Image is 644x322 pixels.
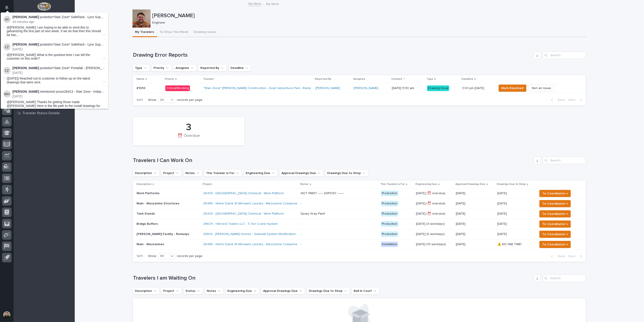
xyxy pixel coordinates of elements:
[165,85,190,91] div: Critical/Blocking
[203,202,302,206] a: 26486 - Notre Dame St Michaels Laundry - Mezzanine Components
[2,310,12,320] button: users-avatar
[542,201,568,206] span: To Coordinator →
[381,201,398,206] div: Production
[177,254,202,258] p: records per page
[568,254,578,258] span: Next
[183,169,202,177] button: Notes
[3,67,11,74] img: Cole Ziegler
[148,98,156,102] p: Show
[416,242,452,246] p: [DATE] (19 workdays)
[137,222,199,226] p: Bridge Buffers
[12,66,39,70] strong: [PERSON_NAME]
[12,20,106,24] p: 43 minutes ago
[543,157,586,164] input: Search
[158,254,169,259] div: 30
[542,191,568,196] span: To Coordinator →
[6,5,12,13] div: Notifications
[203,212,284,216] a: 26405 - [GEOGRAPHIC_DATA] Chemical - Work Platform
[532,85,551,91] span: Not an Issue
[300,182,309,187] p: Notes
[133,251,146,262] p: 1 of 1
[266,1,279,6] p: My Work
[148,254,156,258] p: Show
[151,64,172,72] button: Priority
[315,77,331,82] p: Reported By
[456,222,494,226] p: [DATE]
[7,26,102,37] span: @[PERSON_NAME] I am hoping to be able to send this to galvanizing the first part of next week. If...
[497,221,508,226] p: [DATE]
[456,191,494,195] p: [DATE]
[380,182,405,187] p: This Traveler is For
[539,190,571,197] button: To Coordinator →
[555,254,565,258] span: Back
[543,275,586,282] input: Search
[325,169,368,177] button: Drawings Due to Shop
[53,43,114,46] a: *Stair Zone* SafeRack - Lynx Supply - Stair
[137,191,199,195] p: Work Platforms
[12,15,39,19] strong: [PERSON_NAME]
[12,66,106,70] p: posted on :
[502,85,524,91] span: Mark Resolved
[3,16,11,23] img: Adam Yutzy
[381,221,398,227] div: Production
[12,94,106,98] p: [DATE]
[165,77,174,82] p: Priority
[2,3,12,12] button: Notifications
[133,219,586,229] tr: Bridge Buffers26624 - Hillcrest Trailers LLC - 5 Ton Crane System - Production[DATE] (3 workdays)...
[542,232,568,237] span: To Coordinator →
[456,202,494,206] p: [DATE]
[141,133,237,143] div: ⏰ Overdue
[133,52,532,58] h1: Drawing Error Reports
[548,254,567,258] button: Back
[392,86,423,90] p: [DATE] 11:30 am
[12,71,106,75] p: [DATE]
[133,275,532,281] h1: Travelers I am Waiting On
[152,21,583,25] p: Engineer
[539,200,571,207] button: To Coordinator →
[301,202,302,206] div: -
[205,287,223,295] button: Notes
[3,43,11,51] img: Cole Ziegler
[133,64,150,72] button: Type
[225,287,259,295] button: Engineering Due
[301,212,325,216] div: Epoxy Gray Paint
[539,241,571,248] button: To Coordinator →
[416,232,452,236] p: [DATE] (5 workdays)
[137,242,199,246] p: Main - Mezzanines
[416,222,452,226] p: [DATE] (3 workdays)
[203,222,278,226] a: 26624 - Hillcrest Trailers LLC - 5 Ton Crane System
[352,287,379,295] button: Ball in Court
[301,242,302,246] div: -
[133,287,159,295] button: Description
[137,212,199,216] p: Tank Stands
[381,231,398,237] div: Production
[7,100,102,111] span: @[PERSON_NAME] Thanks for getting those made. @[PERSON_NAME] Here is the file path to the install...
[539,231,571,238] button: To Coordinator →
[137,85,146,90] p: #1010
[543,52,586,59] div: Search
[456,212,494,216] p: [DATE]
[203,191,284,195] a: 26405 - [GEOGRAPHIC_DATA] Chemical - Work Platform
[381,211,398,217] div: Production
[64,90,180,93] a: 26413 - Stair Zone - Independent Contracting Company - WVU Stair Replacement
[22,111,60,115] p: Traveler Status Details
[152,12,585,19] p: [PERSON_NAME]
[416,202,452,206] p: [DATE] (⏰ overdue)
[392,77,402,82] p: Created
[14,110,75,116] a: Traveler Status Details
[307,287,350,295] button: Drawings Due to Shop
[7,53,90,61] span: @[PERSON_NAME] What is the quickest time I can tell the customer on this order?
[416,191,452,195] p: [DATE] (⏰ overdue)
[567,254,586,258] button: Next
[133,239,586,249] tr: Main - Mezzanines26486 - Notre Dame St Michaels Laundry - Mezzanine Components - Installation[DAT...
[53,15,114,19] a: *Stair Zone* SafeRack - Lynx Supply - Stair
[497,201,508,206] p: [DATE]
[37,2,51,11] img: Workspace Logo
[12,47,106,51] p: [DATE]
[354,86,378,90] a: [PERSON_NAME]
[542,221,568,227] span: To Coordinator →
[301,222,302,226] div: -
[133,188,586,199] tr: Work Platforms26405 - [GEOGRAPHIC_DATA] Chemical - Work Platform NOT PAINT ------ EXPOXY ------- ...
[427,77,433,82] p: Type
[161,169,182,177] button: Project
